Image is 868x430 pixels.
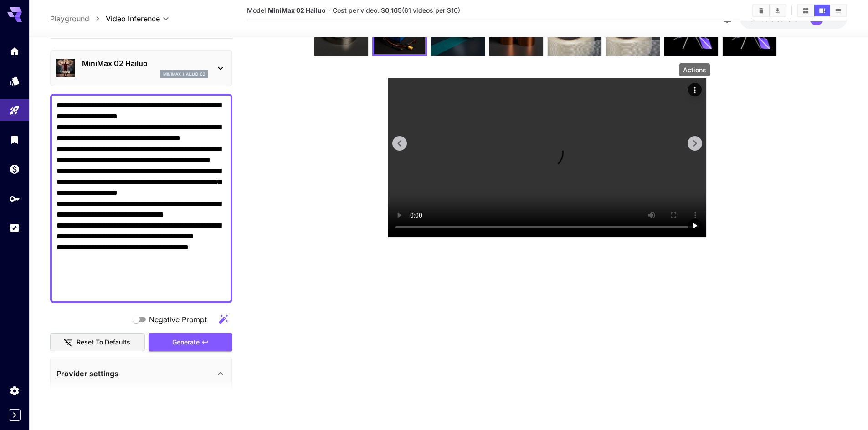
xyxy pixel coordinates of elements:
span: Negative Prompt [149,314,207,325]
div: Library [9,134,20,145]
div: Home [9,46,20,57]
span: Generate [172,336,200,348]
button: Generate [149,333,232,351]
div: Models [9,75,20,86]
div: Show videos in grid viewShow videos in video viewShow videos in list view [797,4,847,17]
div: Provider settings [56,362,226,384]
div: Wallet [9,163,20,175]
button: Clear videos [753,5,769,16]
b: MiniMax 02 Hailuo [268,6,326,14]
div: API Keys [9,193,20,204]
div: Playground [9,105,20,116]
p: minimax_hailuo_02 [163,71,205,77]
div: Clear videosDownload All [752,4,786,17]
div: MiniMax 02 Hailuominimax_hailuo_02 [56,54,226,82]
a: Playground [50,13,89,24]
span: credits left [770,15,802,23]
div: Settings [9,385,20,396]
span: Model: [247,6,326,14]
p: MiniMax 02 Hailuo [82,58,208,69]
button: Show videos in list view [830,5,846,16]
span: Video Inference [106,13,160,24]
button: Download All [770,5,786,16]
button: Reset to defaults [50,333,145,351]
button: Show videos in video view [814,5,830,16]
span: Cost per video: $ (61 videos per $10) [333,6,460,14]
span: $11.56 [749,15,770,23]
p: · [328,5,330,16]
div: Play video [688,219,702,233]
div: Actions [679,63,710,76]
nav: breadcrumb [50,13,106,24]
b: 0.165 [385,6,402,14]
div: Actions [688,83,702,96]
div: Usage [9,223,20,234]
button: Show videos in grid view [798,5,814,16]
p: Provider settings [56,368,118,379]
button: Expand sidebar [9,409,21,421]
